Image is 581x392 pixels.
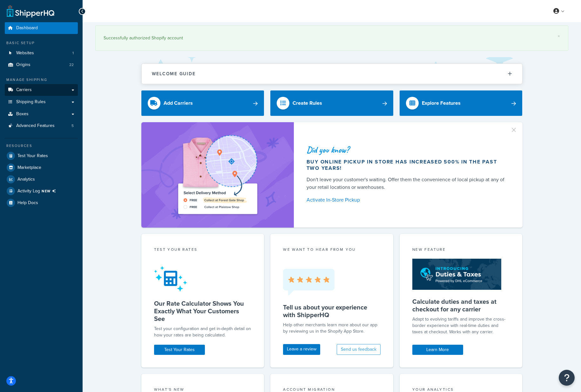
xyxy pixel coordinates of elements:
[283,322,381,335] p: Help other merchants learn more about our app by reviewing us in the Shopify App Store.
[5,84,78,96] a: Carriers
[154,326,252,338] div: Test your configuration and get in-depth detail on how your rates are being calculated.
[5,59,78,71] li: Origins
[412,316,510,335] p: Adapt to evolving tariffs and improve the cross-border experience with real-time duties and taxes...
[16,62,30,68] span: Origins
[5,47,78,59] a: Websites1
[5,47,78,59] li: Websites
[72,50,74,56] span: 1
[5,150,78,162] a: Test Your Rates
[17,165,41,170] span: Marketplace
[16,50,34,56] span: Websites
[5,77,78,83] div: Manage Shipping
[16,25,38,31] span: Dashboard
[422,99,461,108] div: Explore Features
[104,34,560,43] div: Successfully authorized Shopify account
[5,185,78,197] a: Activity LogNEW
[307,159,507,171] div: Buy online pickup in store has increased 500% in the past two years!
[5,40,78,46] div: Basic Setup
[293,99,322,108] div: Create Rules
[5,174,78,185] a: Analytics
[337,344,381,355] button: Send us feedback
[412,247,510,254] div: New Feature
[307,145,507,154] div: Did you know?
[5,162,78,173] a: Marketplace
[17,200,38,206] span: Help Docs
[160,132,275,218] img: ad-shirt-map-b0359fc47e01cab431d101c4b569394f6a03f54285957d908178d52f29eb9668.png
[400,90,523,116] a: Explore Features
[5,108,78,120] a: Boxes
[69,62,74,68] span: 22
[5,59,78,71] a: Origins22
[5,185,78,197] li: [object Object]
[42,189,58,194] span: NEW
[17,177,35,182] span: Analytics
[5,143,78,149] div: Resources
[16,111,29,117] span: Boxes
[16,99,46,105] span: Shipping Rules
[5,120,78,132] a: Advanced Features5
[16,87,32,93] span: Carriers
[270,90,393,116] a: Create Rules
[307,176,507,191] div: Don't leave your customer's waiting. Offer them the convenience of local pickup at any of your re...
[5,96,78,108] a: Shipping Rules
[5,120,78,132] li: Advanced Features
[17,187,58,195] span: Activity Log
[141,90,264,116] a: Add Carriers
[283,303,381,319] h5: Tell us about your experience with ShipperHQ
[17,153,48,159] span: Test Your Rates
[412,298,510,313] h5: Calculate duties and taxes at checkout for any carrier
[154,300,252,322] h5: Our Rate Calculator Shows You Exactly What Your Customers See
[5,197,78,209] a: Help Docs
[164,99,193,108] div: Add Carriers
[71,123,74,129] span: 5
[412,345,463,355] a: Learn More
[142,64,522,84] button: Welcome Guide
[16,123,55,129] span: Advanced Features
[307,196,507,204] a: Activate In-Store Pickup
[283,247,381,252] p: we want to hear from you
[559,370,575,386] button: Open Resource Center
[154,345,205,355] a: Test Your Rates
[154,247,252,254] div: Test your rates
[557,34,560,39] a: ×
[283,344,320,355] a: Leave a review
[152,71,196,76] h2: Welcome Guide
[5,22,78,34] a: Dashboard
